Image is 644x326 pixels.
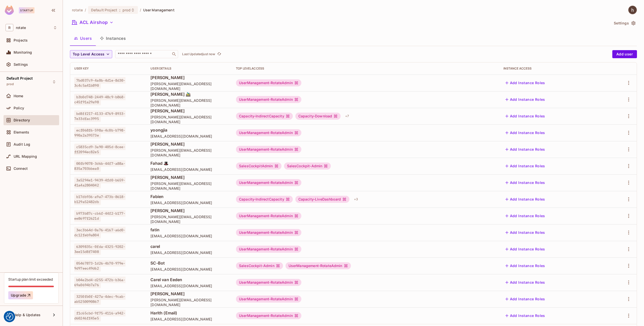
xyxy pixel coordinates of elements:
[236,246,301,253] div: UserManagement-RotateAdmin
[236,96,301,103] div: UserManagement-RotateAdmin
[612,50,637,58] button: Add user
[503,245,547,253] button: Add Instance Roles
[236,279,301,286] div: UserManagement-RotateAdmin
[150,75,228,80] span: [PERSON_NAME]
[503,179,547,187] button: Add Instance Roles
[503,195,547,203] button: Add Instance Roles
[14,118,30,122] span: Directory
[74,127,126,139] span: ecf068f6-598a-4c0b-b798-990a2a39573e
[236,146,301,153] div: UserManagement-RotateAdmin
[503,129,547,137] button: Add Instance Roles
[150,310,228,316] span: Harith (Email)
[150,200,228,205] span: [EMAIL_ADDRESS][DOMAIN_NAME]
[150,194,228,199] span: Fabien
[74,77,126,89] span: 7bd037c9-4a0b-4d1e-8d30-3c4c5a41b890
[14,142,30,146] span: Audit Log
[14,154,37,158] span: URL Mapping
[91,8,117,12] span: Default Project
[70,50,112,58] button: Top Level Access
[503,67,600,71] div: Instance Access
[150,250,228,255] span: [EMAIL_ADDRESS][DOMAIN_NAME]
[236,296,301,303] div: UserManagement-RotateAdmin
[143,8,175,12] span: User Management
[150,298,228,307] span: [PERSON_NAME][EMAIL_ADDRESS][DOMAIN_NAME]
[150,127,228,133] span: yoongjia
[14,38,28,42] span: Projects
[150,134,228,139] span: [EMAIL_ADDRESS][DOMAIN_NAME]
[503,278,547,286] button: Add Instance Roles
[74,243,126,255] span: 6309835c-0fda-4325-9202-3ee15d8f7408
[14,62,28,67] span: Settings
[150,67,228,71] div: User Details
[150,227,228,233] span: fatin
[150,91,228,97] span: [PERSON_NAME] 🚵‍♂️
[150,115,228,124] span: [PERSON_NAME][EMAIL_ADDRESS][DOMAIN_NAME]
[73,51,104,57] span: Top Level Access
[123,8,131,12] span: prod
[503,145,547,153] button: Add Instance Roles
[74,110,126,122] span: bd8ff217-4133-4769-8933-7e33dfac3995
[70,18,115,26] button: ACL Airshop
[74,210,126,222] span: b973b87c-cb6f-44f2-b177-ee8697f2621d
[74,277,126,288] span: b04e2bd4-d255-472b-b36a-69a0694b7a76
[6,313,13,320] img: Revisit consent button
[503,79,547,87] button: Add Instance Roles
[85,8,86,12] li: /
[150,317,228,321] span: [EMAIL_ADDRESS][DOMAIN_NAME]
[74,193,126,205] span: b17db936-a9a7-473b-8618-b129a52482db
[236,212,301,219] div: UserManagement-RotateAdmin
[150,181,228,191] span: [PERSON_NAME][EMAIL_ADDRESS][DOMAIN_NAME]
[150,244,228,249] span: carel
[503,112,547,120] button: Add Instance Roles
[7,76,33,80] span: Default Project
[503,212,547,220] button: Add Instance Roles
[236,129,301,136] div: UserManagement-RotateAdmin
[14,130,29,134] span: Elements
[96,32,130,45] button: Instances
[74,310,126,321] span: f1c65cbd-9f75-4116-a942-d60246ff45e5
[74,160,126,172] span: 00fb9078-3d6b-44f7-a88a-835a703bbea0
[150,108,228,114] span: [PERSON_NAME]
[503,162,547,170] button: Add Instance Roles
[236,312,301,319] div: UserManagement-RotateAdmin
[286,262,351,269] div: UserManagement-RotateAdmin
[14,94,23,98] span: Home
[150,98,228,108] span: [PERSON_NAME][EMAIL_ADDRESS][DOMAIN_NAME]
[140,8,141,12] li: /
[150,267,228,272] span: [EMAIL_ADDRESS][DOMAIN_NAME]
[14,313,41,317] span: Help & Updates
[19,7,34,13] div: Startup
[150,175,228,180] span: [PERSON_NAME]
[150,234,228,238] span: [EMAIL_ADDRESS][DOMAIN_NAME]
[150,260,228,266] span: SC-Bot
[295,113,341,120] div: Capacity-Download
[150,208,228,213] span: [PERSON_NAME]
[14,50,32,54] span: Monitoring
[5,6,14,15] img: SReyMgAAAABJRU5ErkJggg==
[150,214,228,224] span: [PERSON_NAME][EMAIL_ADDRESS][DOMAIN_NAME]
[7,82,14,86] span: prod
[216,51,222,57] button: refresh
[503,295,547,303] button: Add Instance Roles
[236,113,293,120] div: Capacity-IndirectCapacity
[628,6,637,14] img: hans
[352,195,360,203] div: + 3
[74,144,126,155] span: c5835cd9-3a90-405d-8cee-ff2094ec82e5
[150,291,228,297] span: [PERSON_NAME]
[236,67,495,71] div: Top Level Access
[74,67,142,71] div: User Key
[16,26,26,30] span: Workspace: rotate
[70,32,96,45] button: Users
[8,277,53,282] div: Startup plan limit exceeded
[236,196,293,203] div: Capacity-IndirectCapacity
[236,229,301,236] div: UserManagement-RotateAdmin
[150,277,228,282] span: Carel van Eeden
[74,227,126,238] span: 3ec3b64d-0a76-4167-a6d0-dc12feb9a804
[14,106,24,110] span: Policy
[150,81,228,91] span: [PERSON_NAME][EMAIL_ADDRESS][DOMAIN_NAME]
[8,291,33,299] button: Upgrade
[150,141,228,147] span: [PERSON_NAME]
[503,229,547,237] button: Add Instance Roles
[236,179,301,186] div: UserManagement-RotateAdmin
[503,262,547,270] button: Add Instance Roles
